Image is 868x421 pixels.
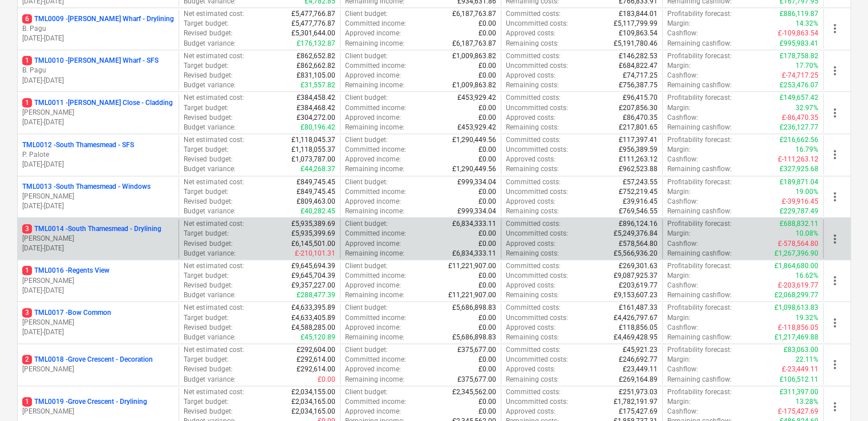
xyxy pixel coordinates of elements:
[22,318,174,327] p: [PERSON_NAME]
[22,56,159,66] p: TML0010 - [PERSON_NAME] Wharf - SFS
[184,177,244,187] p: Net estimated cost :
[345,123,404,132] p: Remaining income :
[828,358,842,371] span: more_vert
[22,224,161,234] p: TML0014 - South Thamesmead - Drylining
[22,98,32,107] span: 1
[619,123,658,132] p: £217,801.65
[22,201,174,211] p: [DATE] - [DATE]
[614,290,658,300] p: £9,153,607.23
[796,229,818,238] p: 10.08%
[184,113,232,123] p: Revised budget :
[22,355,174,374] div: 2TML0018 -Grove Crescent - Decoration[PERSON_NAME]
[780,123,818,132] p: £236,127.77
[345,39,404,48] p: Remaining income :
[22,14,174,43] div: 6TML0009 -[PERSON_NAME] Wharf - DryliningB. Pagu[DATE]-[DATE]
[22,308,174,337] div: 3TML0017 -Bow Common[PERSON_NAME][DATE]-[DATE]
[457,207,496,216] p: £999,334.04
[811,366,868,421] iframe: Chat Widget
[184,61,228,71] p: Target budget :
[667,219,732,229] p: Profitability forecast :
[291,281,335,290] p: £9,357,227.00
[184,271,228,281] p: Target budget :
[506,164,559,174] p: Remaining costs :
[184,187,228,197] p: Target budget :
[780,80,818,90] p: £253,476.07
[22,76,174,86] p: [DATE] - [DATE]
[667,93,732,103] p: Profitability forecast :
[184,93,244,103] p: Net estimated cost :
[506,80,559,90] p: Remaining costs :
[452,9,496,19] p: £6,187,763.87
[22,14,174,24] p: TML0009 - [PERSON_NAME] Wharf - Drylining
[184,290,235,300] p: Budget variance :
[452,51,496,61] p: £1,009,863.82
[619,164,658,174] p: £962,523.88
[297,61,335,71] p: £862,662.82
[345,239,401,249] p: Approved income :
[297,93,335,103] p: £384,458.42
[506,93,561,103] p: Committed costs :
[452,80,496,90] p: £1,009,863.82
[828,274,842,288] span: more_vert
[295,249,335,258] p: £-210,101.31
[345,103,406,113] p: Committed income :
[796,103,818,113] p: 32.97%
[667,155,698,164] p: Cashflow :
[774,261,818,271] p: £1,864,680.00
[291,303,335,313] p: £4,633,395.89
[22,150,174,160] p: P. Palote
[22,355,153,365] p: TML0018 - Grove Crescent - Decoration
[184,80,235,90] p: Budget variance :
[782,197,818,207] p: £-39,916.45
[478,271,496,281] p: £0.00
[667,271,691,281] p: Margin :
[345,249,404,258] p: Remaining income :
[22,276,174,286] p: [PERSON_NAME]
[667,135,732,145] p: Profitability forecast :
[828,64,842,78] span: more_vert
[22,182,151,192] p: TML0013 - South Thamesmead - Windows
[297,177,335,187] p: £849,745.45
[619,29,658,38] p: £109,863.54
[22,286,174,295] p: [DATE] - [DATE]
[345,113,401,123] p: Approved income :
[22,160,174,169] p: [DATE] - [DATE]
[782,113,818,123] p: £-86,470.35
[345,219,388,229] p: Client budget :
[184,155,232,164] p: Revised budget :
[828,148,842,161] span: more_vert
[301,80,335,90] p: £31,557.82
[184,219,244,229] p: Net estimated cost :
[22,224,174,253] div: 3TML0014 -South Thamesmead - Drylining[PERSON_NAME][DATE]-[DATE]
[506,219,561,229] p: Committed costs :
[667,229,691,238] p: Margin :
[614,19,658,29] p: £5,117,799.99
[796,145,818,155] p: 16.79%
[667,239,698,249] p: Cashflow :
[291,19,335,29] p: £5,477,776.87
[297,51,335,61] p: £862,652.82
[478,19,496,29] p: £0.00
[619,51,658,61] p: £146,282.53
[22,14,32,23] span: 6
[619,155,658,164] p: £111,263.12
[22,182,174,211] div: TML0013 -South Thamesmead - Windows[PERSON_NAME][DATE]-[DATE]
[184,313,228,323] p: Target budget :
[22,266,32,275] span: 1
[478,197,496,207] p: £0.00
[667,123,732,132] p: Remaining cashflow :
[623,93,658,103] p: £96,415.70
[506,155,555,164] p: Approved costs :
[774,303,818,313] p: £1,098,613.83
[345,187,406,197] p: Committed income :
[22,98,174,127] div: 1TML0011 -[PERSON_NAME] Close - Cladding[PERSON_NAME][DATE]-[DATE]
[22,266,109,276] p: TML0016 - Regents View
[478,239,496,249] p: £0.00
[291,155,335,164] p: £1,073,787.00
[667,145,691,155] p: Margin :
[184,9,244,19] p: Net estimated cost :
[828,22,842,35] span: more_vert
[184,207,235,216] p: Budget variance :
[619,207,658,216] p: £769,546.55
[184,249,235,258] p: Budget variance :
